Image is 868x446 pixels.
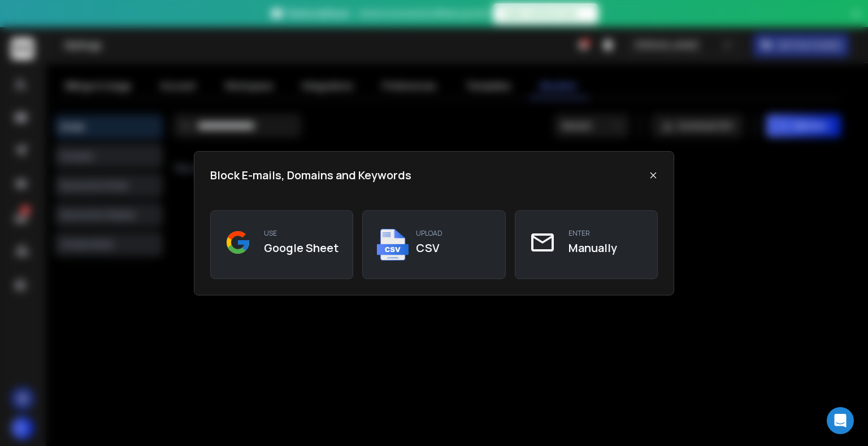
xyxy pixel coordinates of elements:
[264,240,338,256] h3: Google Sheet
[210,167,411,183] h1: Block E-mails, Domains and Keywords
[568,229,617,238] p: enter
[416,229,442,238] p: upload
[568,240,617,256] h3: Manually
[827,407,854,434] div: Open Intercom Messenger
[264,229,338,238] p: use
[416,240,442,256] h3: CSV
